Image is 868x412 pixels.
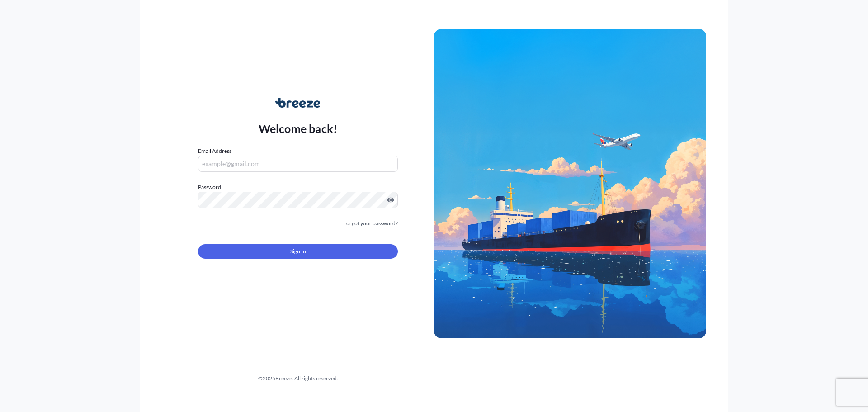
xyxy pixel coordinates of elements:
span: Sign In [290,247,306,256]
button: Show password [387,196,394,204]
a: Forgot your password? [343,219,398,228]
div: © 2025 Breeze. All rights reserved. [162,374,434,383]
button: Sign In [198,244,398,259]
p: Welcome back! [259,121,338,136]
label: Password [198,183,398,192]
label: Email Address [198,147,231,156]
input: example@gmail.com [198,156,398,172]
img: Ship illustration [434,29,706,338]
